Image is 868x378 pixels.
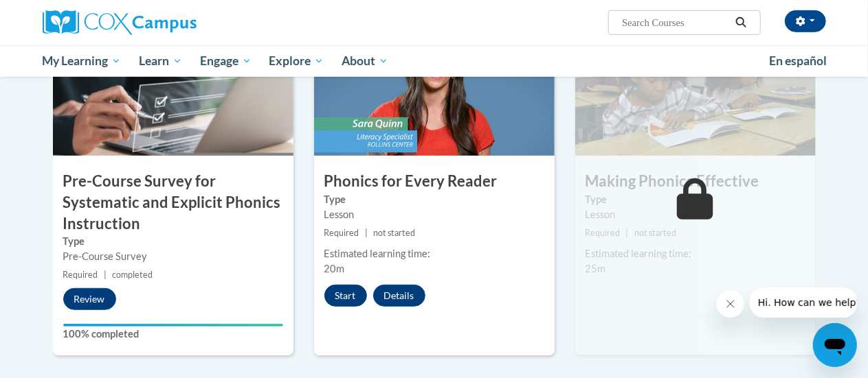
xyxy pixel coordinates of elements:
button: Account Settings [785,10,826,32]
span: Required [324,228,359,238]
div: Your progress [63,324,283,327]
button: Details [373,285,425,307]
a: My Learning [34,45,131,77]
div: Estimated learning time: [586,246,805,261]
button: Review [63,288,116,310]
label: Type [324,192,544,207]
button: Start [324,285,367,307]
span: Explore [269,53,324,69]
span: | [626,228,629,238]
a: Engage [191,45,260,77]
img: Course Image [575,19,816,156]
label: Type [63,234,283,249]
div: Lesson [324,207,544,222]
span: completed [112,270,153,280]
h3: Making Phonics Effective [575,171,816,192]
div: Main menu [32,45,836,77]
h3: Phonics for Every Reader [314,171,555,192]
input: Search Courses [621,14,731,31]
span: Required [63,270,98,280]
a: Cox Campus [43,10,290,35]
span: My Learning [42,53,121,69]
iframe: Button to launch messaging window [813,323,857,367]
a: Learn [130,45,191,77]
span: About [342,53,388,69]
span: not started [634,228,676,238]
button: Search [731,14,751,31]
span: | [104,270,107,280]
a: En español [761,47,836,75]
label: 100% completed [63,327,283,342]
span: Engage [200,53,252,69]
a: Explore [260,45,333,77]
h3: Pre-Course Survey for Systematic and Explicit Phonics Instruction [53,171,293,234]
img: Course Image [314,19,555,156]
div: Pre-Course Survey [63,249,283,264]
div: Lesson [586,207,805,222]
span: Learn [139,53,182,69]
a: About [333,45,397,77]
img: Course Image [53,19,293,156]
img: Cox Campus [43,10,197,35]
span: En español [770,54,827,68]
div: Estimated learning time: [324,246,544,261]
iframe: Close message [717,290,744,318]
iframe: Message from company [750,287,857,318]
span: 20m [324,263,345,274]
span: not started [373,228,415,238]
span: | [365,228,368,238]
span: Required [586,228,621,238]
label: Type [586,192,805,207]
span: Hi. How can we help? [8,10,111,21]
span: 25m [586,263,606,274]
